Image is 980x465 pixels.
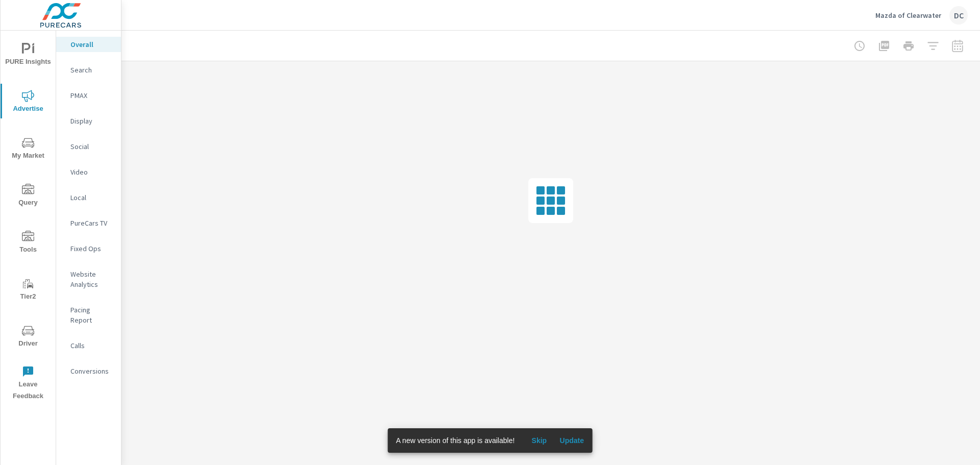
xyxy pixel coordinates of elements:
[70,218,113,228] p: PureCars TV
[559,436,584,445] span: Update
[56,164,121,180] div: Video
[949,6,968,25] div: DC
[70,39,113,50] p: Overall
[523,432,555,449] button: Skip
[4,365,53,402] span: Leave Feedback
[875,11,941,20] p: Mazda of Clearwater
[70,192,113,203] p: Local
[4,231,53,256] span: Tools
[70,167,113,177] p: Video
[56,113,121,129] div: Display
[56,62,121,78] div: Search
[396,436,515,445] span: A new version of this app is available!
[70,141,113,152] p: Social
[70,366,113,376] p: Conversions
[56,139,121,154] div: Social
[56,88,121,103] div: PMAX
[70,243,113,254] p: Fixed Ops
[56,241,121,256] div: Fixed Ops
[56,37,121,52] div: Overall
[56,215,121,231] div: PureCars TV
[4,325,53,350] span: Driver
[4,184,53,209] span: Query
[4,137,53,162] span: My Market
[56,266,121,292] div: Website Analytics
[4,43,53,68] span: PURE Insights
[4,278,53,303] span: Tier2
[70,90,113,101] p: PMAX
[56,363,121,379] div: Conversions
[527,436,551,445] span: Skip
[70,340,113,351] p: Calls
[56,302,121,328] div: Pacing Report
[56,338,121,353] div: Calls
[70,269,113,289] p: Website Analytics
[56,190,121,205] div: Local
[70,65,113,75] p: Search
[555,432,588,449] button: Update
[70,116,113,126] p: Display
[70,305,113,325] p: Pacing Report
[1,31,56,406] div: nav menu
[4,90,53,115] span: Advertise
